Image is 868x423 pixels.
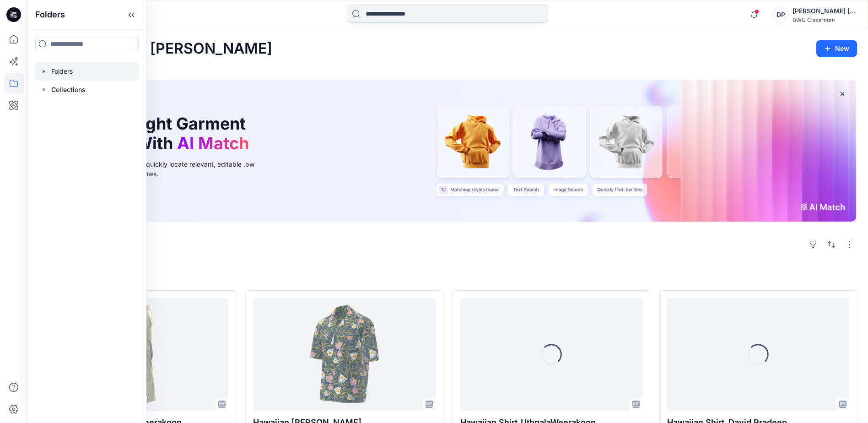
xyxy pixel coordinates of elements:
[793,5,857,16] div: [PERSON_NAME] [PERSON_NAME]
[61,159,267,179] div: Use text or image search to quickly locate relevant, editable .bw files for faster design workflows.
[51,84,86,95] p: Collections
[772,6,789,23] div: DP
[793,16,857,23] div: BWU Classroom
[253,298,435,410] a: Hawaiian Shirt_Lisha Sanders
[177,133,249,153] span: AI Match
[61,114,253,153] h1: Find the Right Garment Instantly With
[38,270,857,281] h4: Styles
[38,40,272,57] h2: Welcome back, [PERSON_NAME]
[816,40,857,57] button: New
